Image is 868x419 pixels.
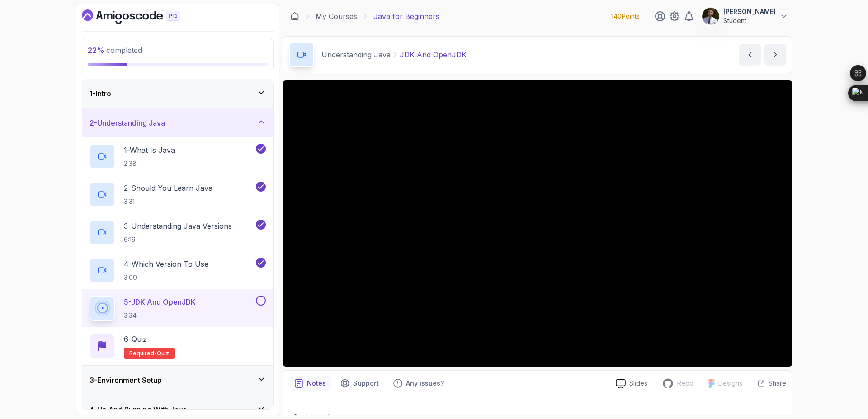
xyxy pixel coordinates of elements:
[124,159,175,168] p: 2:38
[406,379,444,388] p: Any issues?
[88,46,142,55] span: completed
[90,296,266,321] button: 5-JDK And OpenJDK3:34
[764,44,786,66] button: next content
[702,8,719,25] img: user profile image
[321,49,391,60] p: Understanding Java
[129,350,157,357] span: Required-
[124,197,212,206] p: 3:31
[124,311,196,320] p: 3:34
[629,379,647,388] p: Slides
[82,79,273,108] button: 1-Intro
[88,46,104,55] span: 22 %
[124,273,208,282] p: 3:00
[90,258,266,283] button: 4-Which Version To Use3:00
[677,379,693,388] p: Repo
[289,376,331,391] button: notes button
[124,259,208,269] p: 4 - Which Version To Use
[90,375,162,386] h3: 3 - Environment Setup
[335,376,384,391] button: Support button
[124,183,212,193] p: 2 - Should You Learn Java
[82,108,273,137] button: 2-Understanding Java
[718,379,742,388] p: Designs
[373,11,439,22] p: Java for Beginners
[830,383,859,410] iframe: chat widget
[90,144,266,169] button: 1-What Is Java2:38
[82,9,201,24] a: Dashboard
[307,379,326,388] p: Notes
[696,219,859,378] iframe: chat widget
[90,404,187,415] h3: 4 - Up And Running With Java
[124,334,147,344] p: 6 - Quiz
[157,350,169,357] span: quiz
[290,12,299,21] a: Dashboard
[400,49,467,60] p: JDK And OpenJDK
[739,44,761,66] button: previous content
[316,11,357,22] a: My Courses
[750,379,786,388] button: Share
[124,221,232,231] p: 3 - Understanding Java Versions
[90,220,266,245] button: 3-Understanding Java Versions6:19
[90,182,266,207] button: 2-Should You Learn Java3:31
[283,80,792,367] iframe: 5 - JDK and OpenJDK
[90,334,266,359] button: 6-QuizRequired-quiz
[609,379,655,388] a: Slides
[124,297,196,307] p: 5 - JDK And OpenJDK
[90,88,111,99] h3: 1 - Intro
[769,379,786,388] p: Share
[82,366,273,395] button: 3-Environment Setup
[723,7,776,16] p: [PERSON_NAME]
[90,118,165,128] h3: 2 - Understanding Java
[702,7,788,25] button: user profile image[PERSON_NAME]Student
[124,145,175,155] p: 1 - What Is Java
[388,376,449,391] button: Feedback button
[723,16,776,25] p: Student
[611,12,640,21] p: 140 Points
[124,235,232,244] p: 6:19
[353,379,379,388] p: Support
